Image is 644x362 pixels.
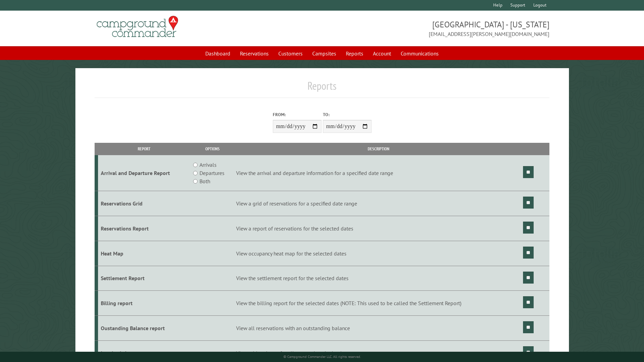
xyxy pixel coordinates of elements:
td: View a grid of reservations for a specified date range [235,191,522,216]
small: © Campground Commander LLC. All rights reserved. [283,354,361,359]
td: View all reservations with an outstanding balance [235,316,522,341]
td: View occupancy heat map for the selected dates [235,241,522,266]
a: Reservations [236,47,273,60]
td: View the billing report for the selected dates (NOTE: This used to be called the Settlement Report) [235,291,522,316]
td: View a report of reservations for the selected dates [235,216,522,241]
a: Customers [274,47,307,60]
label: Arrivals [199,161,217,169]
th: Description [235,143,522,155]
label: From: [273,111,321,118]
td: Heat Map [98,241,190,266]
td: View the arrival and departure information for a specified date range [235,155,522,191]
td: Reservations Grid [98,191,190,216]
td: Arrival and Departure Report [98,155,190,191]
label: Both [199,177,210,185]
span: [GEOGRAPHIC_DATA] - [US_STATE] [EMAIL_ADDRESS][PERSON_NAME][DOMAIN_NAME] [322,19,550,38]
label: To: [323,111,372,118]
a: Dashboard [201,47,234,60]
label: Departures [199,169,224,177]
a: Communications [397,47,443,60]
th: Report [98,143,190,155]
a: Campsites [308,47,340,60]
td: Settlement Report [98,266,190,291]
th: Options [190,143,235,155]
h1: Reports [95,79,549,98]
td: View the settlement report for the selected dates [235,266,522,291]
td: Oustanding Balance report [98,316,190,341]
td: Reservations Report [98,216,190,241]
a: Reports [342,47,367,60]
a: Account [369,47,395,60]
img: Campground Commander [95,13,180,40]
td: Billing report [98,291,190,316]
